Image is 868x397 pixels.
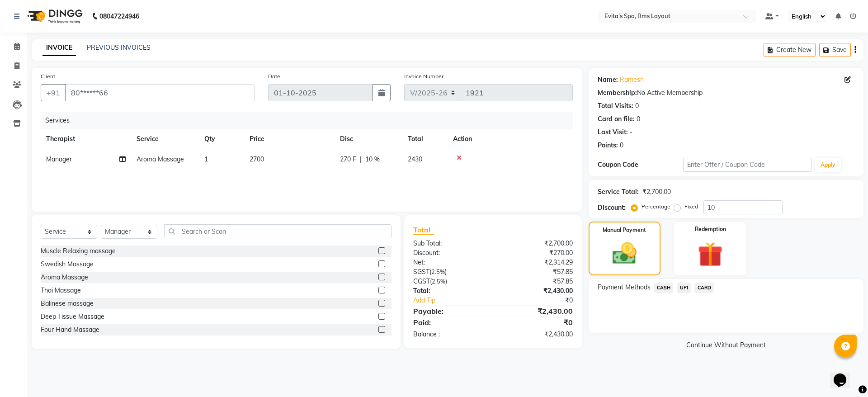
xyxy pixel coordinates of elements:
span: 10 % [365,155,380,164]
div: Membership: [598,88,637,98]
div: ₹57.85 [493,277,579,286]
div: Coupon Code [598,160,683,170]
span: 2.5% [432,278,445,285]
span: 1 [204,155,208,163]
button: Apply [815,158,841,172]
div: ₹0 [507,296,579,305]
span: 270 F [340,155,356,164]
iframe: chat widget [830,361,859,388]
b: 08047224946 [99,4,139,29]
div: ₹57.85 [493,267,579,277]
span: Payment Methods [598,283,651,292]
span: 2700 [250,155,264,163]
a: INVOICE [42,40,76,56]
span: UPI [677,283,691,293]
label: Manual Payment [603,226,646,234]
div: ( ) [406,277,493,286]
label: Redemption [695,225,726,233]
div: Swedish Massage [41,260,94,269]
div: Total: [406,286,493,296]
div: Total Visits: [598,101,633,111]
label: Percentage [642,203,670,211]
div: ₹0 [493,317,579,328]
div: ₹2,314.29 [493,258,579,267]
input: Search or Scan [164,224,392,238]
div: Deep Tissue Massage [41,312,104,321]
th: Total [402,129,448,149]
div: ₹270.00 [493,248,579,258]
img: _cash.svg [605,240,644,267]
div: Last Visit: [598,128,628,137]
img: _gift.svg [690,239,731,270]
a: Ramesh [620,75,644,85]
div: Thai Massage [41,286,81,295]
div: Aroma Massage [41,273,88,282]
span: CGST [413,277,430,285]
div: Name: [598,75,618,85]
div: Services [42,112,580,129]
div: Discount: [598,203,626,213]
div: Sub Total: [406,239,493,248]
button: Create New [764,43,816,57]
span: Total [413,225,434,235]
div: Points: [598,141,618,150]
div: Service Total: [598,187,639,197]
div: Balance : [406,330,493,339]
a: Add Tip [406,296,507,305]
div: ₹2,700.00 [493,239,579,248]
th: Disc [335,129,402,149]
span: SGST [413,268,429,276]
img: logo [23,4,85,29]
div: ₹2,430.00 [493,306,579,317]
span: 2430 [408,155,422,163]
div: Balinese massage [41,299,94,308]
div: ( ) [406,267,493,277]
div: - [630,128,632,137]
div: 0 [620,141,623,150]
label: Fixed [684,203,698,211]
a: PREVIOUS INVOICES [87,43,151,52]
th: Service [131,129,199,149]
div: 0 [635,101,639,111]
button: +91 [41,84,66,101]
span: CASH [654,283,674,293]
input: Search by Name/Mobile/Email/Code [65,84,255,101]
div: Paid: [406,317,493,328]
th: Action [448,129,573,149]
div: Card on file: [598,114,635,124]
div: Four Hand Massage [41,325,99,335]
div: Payable: [406,306,493,317]
div: Net: [406,258,493,267]
th: Therapist [41,129,131,149]
span: | [360,155,362,164]
div: ₹2,430.00 [493,286,579,296]
input: Enter Offer / Coupon Code [683,158,811,172]
label: Date [268,72,280,80]
span: Manager [46,155,72,163]
div: Muscle Relaxing massage [41,246,116,256]
div: No Active Membership [598,88,854,98]
label: Client [41,72,55,80]
span: 2.5% [431,268,445,275]
div: ₹2,430.00 [493,330,579,339]
a: Continue Without Payment [590,340,862,350]
label: Invoice Number [404,72,443,80]
div: 0 [637,114,640,124]
button: Save [819,43,851,57]
div: ₹2,700.00 [642,187,671,197]
span: Aroma Massage [137,155,184,163]
div: Discount: [406,248,493,258]
th: Qty [199,129,244,149]
span: CARD [694,283,714,293]
th: Price [244,129,335,149]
